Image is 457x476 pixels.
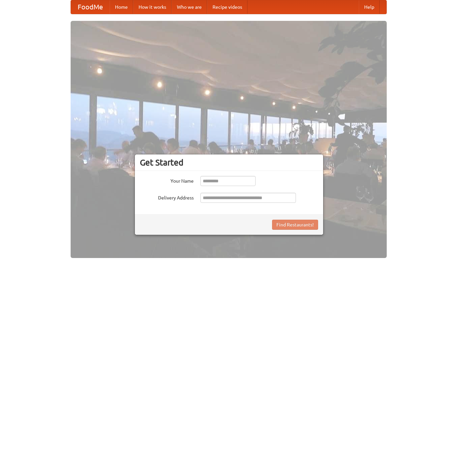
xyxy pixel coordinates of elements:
[133,0,172,14] a: How it works
[207,0,247,14] a: Recipe videos
[71,0,110,14] a: FoodMe
[172,0,207,14] a: Who we are
[359,0,380,14] a: Help
[140,176,194,184] label: Your Name
[140,193,194,201] label: Delivery Address
[140,157,318,168] h3: Get Started
[272,220,318,230] button: Find Restaurants!
[110,0,133,14] a: Home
